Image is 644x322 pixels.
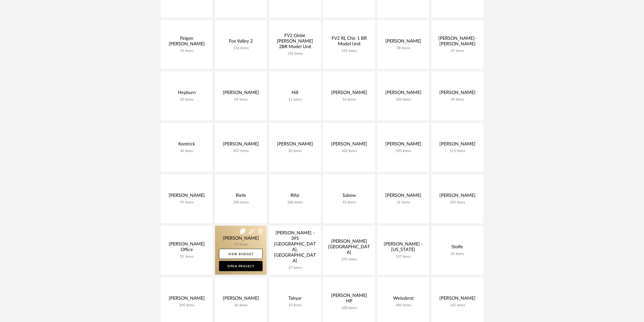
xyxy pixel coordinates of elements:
div: [PERSON_NAME] [165,296,208,303]
div: Kontrick [165,141,208,149]
div: 49 items [436,98,479,102]
div: 316 items [219,46,263,50]
div: 53 items [327,200,371,205]
div: [PERSON_NAME] [381,141,425,149]
div: [PERSON_NAME] - 395 [GEOGRAPHIC_DATA], [GEOGRAPHIC_DATA] [273,230,317,266]
div: 192 items [273,52,317,56]
div: 95 items [165,200,208,205]
div: 407 items [219,149,263,153]
div: [PERSON_NAME] [436,296,479,303]
div: 47 items [436,49,479,53]
div: [PERSON_NAME] [219,141,263,149]
div: 615 items [436,149,479,153]
div: 243 items [327,257,371,262]
div: [PERSON_NAME] [165,193,208,200]
div: 65 items [219,98,263,102]
div: [PERSON_NAME] [327,141,371,149]
div: FV2 RL Chic 1 BR Model Unit [327,36,371,49]
div: 50 items [165,98,208,102]
div: [PERSON_NAME]-[PERSON_NAME] [436,36,479,49]
a: View Budget [219,249,263,259]
div: 295 items [436,200,479,205]
div: [PERSON_NAME] [436,141,479,149]
div: [PERSON_NAME] Office [165,241,208,255]
div: Fox Valley 2 [219,39,263,46]
div: Rifai [273,193,317,200]
div: [PERSON_NAME] [436,90,479,98]
div: 31 items [381,200,425,205]
div: 19 items [273,303,317,308]
div: [PERSON_NAME] [219,90,263,98]
div: Feigon [PERSON_NAME] [165,36,208,49]
div: [PERSON_NAME] [381,90,425,98]
div: 205 items [165,303,208,308]
div: 220 items [381,98,425,102]
div: Tahyar [273,296,317,303]
div: 320 items [381,149,425,153]
div: [PERSON_NAME] HP [327,293,371,306]
div: [PERSON_NAME] [327,90,371,98]
div: [PERSON_NAME] [381,39,425,46]
div: [PERSON_NAME] - [US_STATE] [381,241,425,255]
div: [PERSON_NAME] [273,141,317,149]
div: [PERSON_NAME] [219,296,263,303]
div: Riefe [219,193,263,200]
div: 192 items [327,49,371,53]
div: Stolfe [436,244,479,252]
div: 36 items [219,303,263,308]
div: 102 items [327,149,371,153]
div: 537 items [381,255,425,259]
div: 16 items [327,98,371,102]
div: 165 items [436,303,479,308]
div: Hill [273,90,317,98]
div: [PERSON_NAME] [381,193,425,200]
div: Weissbrot [381,296,425,303]
div: [PERSON_NAME] [436,193,479,200]
div: 46 items [165,149,208,153]
div: 320 items [327,306,371,310]
div: 20 items [273,149,317,153]
div: 288 items [273,200,317,205]
div: 38 items [381,46,425,50]
div: Sabow [327,193,371,200]
div: 11 items [273,98,317,102]
div: 27 items [273,266,317,270]
div: FV2 Globe [PERSON_NAME] 2BR Model Unit [273,33,317,52]
a: Open Project [219,261,263,271]
div: 385 items [381,303,425,308]
div: 55 items [165,49,208,53]
div: [PERSON_NAME][GEOGRAPHIC_DATA] [327,239,371,257]
div: 91 items [165,255,208,259]
div: Hepburn [165,90,208,98]
div: 300 items [219,200,263,205]
div: 65 items [436,252,479,256]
